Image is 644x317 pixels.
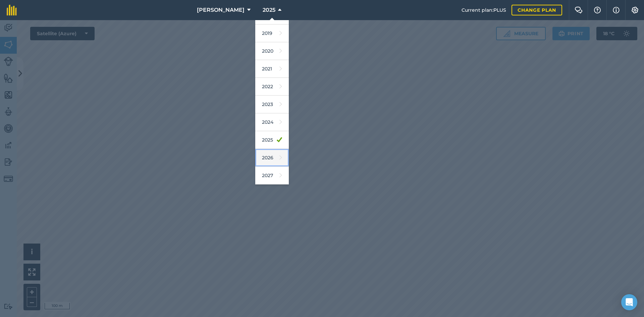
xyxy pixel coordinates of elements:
a: 2024 [255,113,289,131]
img: Two speech bubbles overlapping with the left bubble in the forefront [575,7,583,13]
span: [PERSON_NAME] [197,6,245,14]
a: 2020 [255,42,289,60]
a: Change plan [512,5,562,15]
img: fieldmargin Logo [7,5,17,15]
img: svg+xml;base64,PHN2ZyB4bWxucz0iaHR0cDovL3d3dy53My5vcmcvMjAwMC9zdmciIHdpZHRoPSIxNyIgaGVpZ2h0PSIxNy... [613,6,620,14]
a: 2023 [255,96,289,113]
a: 2022 [255,78,289,96]
a: 2026 [255,149,289,167]
span: Current plan : PLUS [462,6,506,14]
img: A cog icon [631,7,639,13]
a: 2021 [255,60,289,78]
div: Open Intercom Messenger [621,294,637,310]
a: 2027 [255,167,289,184]
a: 2019 [255,24,289,42]
span: 2025 [263,6,275,14]
a: 2025 [255,131,289,149]
img: A question mark icon [593,7,601,13]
